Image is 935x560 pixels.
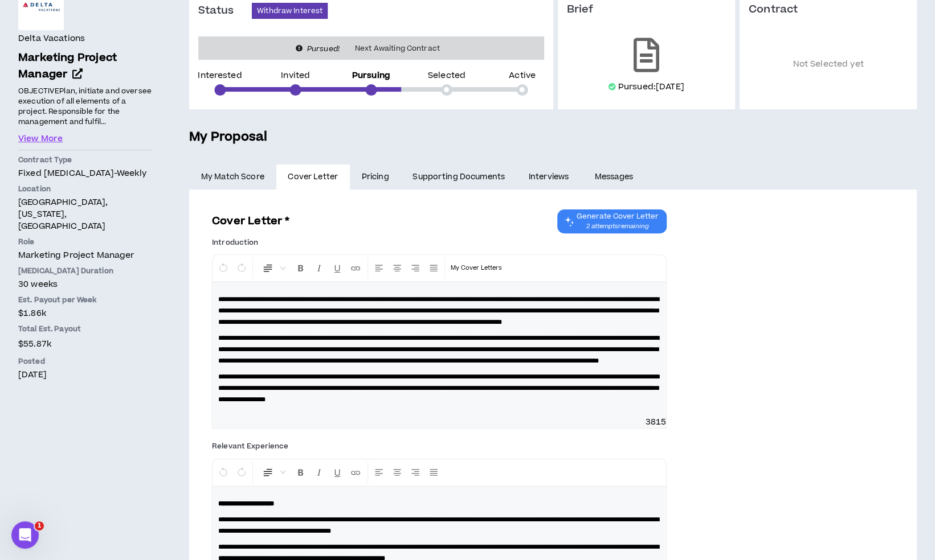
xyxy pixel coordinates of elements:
[18,184,153,194] p: Location
[215,257,232,279] button: Undo
[18,249,134,261] span: Marketing Project Manager
[347,462,364,483] button: Insert Link
[311,257,328,279] button: Format Italics
[18,196,153,232] p: [GEOGRAPHIC_DATA], [US_STATE], [GEOGRAPHIC_DATA]
[18,278,153,290] p: 30 weeks
[347,257,364,279] button: Insert Link
[18,50,117,82] span: Marketing Project Manager
[18,237,153,247] p: Role
[425,257,442,279] button: Justify Align
[212,233,258,252] label: Introduction
[281,72,310,80] p: Invited
[18,336,51,352] span: $55.87k
[11,521,39,549] iframe: Intercom live chat
[329,462,346,483] button: Format Underline
[18,324,153,334] p: Total Est. Payout
[288,171,338,183] span: Cover Letter
[389,462,406,483] button: Center Align
[451,262,502,274] p: My Cover Letters
[749,34,908,96] p: Not Selected yet
[517,164,583,190] a: Interviews
[645,417,666,428] span: 3815
[18,307,153,319] p: $1.86k
[18,295,153,305] p: Est. Payout per Week
[618,81,684,93] p: Pursued: [DATE]
[577,222,659,231] span: 2 attempts remaining
[18,50,153,83] a: Marketing Project Manager
[252,3,328,19] button: Withdraw Interest
[577,212,659,221] span: Generate Cover Letter
[215,462,232,483] button: Undo
[292,257,309,279] button: Format Bold
[18,155,153,165] p: Contract Type
[212,437,288,455] label: Relevant Experience
[18,32,85,45] h4: Delta Vacations
[348,43,447,54] span: Next Awaiting Contract
[198,72,242,80] p: Interested
[407,257,424,279] button: Right Align
[352,72,390,80] p: Pursuing
[233,257,250,279] button: Redo
[18,266,153,276] p: [MEDICAL_DATA] Duration
[18,133,63,145] button: View More
[189,164,276,190] a: My Match Score
[567,3,726,17] h3: Brief
[233,462,250,483] button: Redo
[18,369,153,381] p: [DATE]
[18,356,153,367] p: Posted
[509,72,536,80] p: Active
[198,4,252,18] h3: Status
[401,164,516,190] a: Supporting Documents
[18,167,146,179] span: Fixed [MEDICAL_DATA] - weekly
[428,72,466,80] p: Selected
[350,164,401,190] a: Pricing
[35,521,44,530] span: 1
[447,257,505,279] button: Template
[749,3,908,17] h3: Contract
[18,85,153,127] p: OBJECTIVEPlan, initiate and oversee execution of all elements of a project. Responsible for the m...
[407,462,424,483] button: Right Align
[311,462,328,483] button: Format Italics
[292,462,309,483] button: Format Bold
[389,257,406,279] button: Center Align
[212,213,290,229] h3: Cover Letter *
[425,462,442,483] button: Justify Align
[370,462,387,483] button: Left Align
[307,44,340,54] i: Pursued!
[329,257,346,279] button: Format Underline
[370,257,387,279] button: Left Align
[189,127,917,147] h5: My Proposal
[557,209,667,233] button: Chat GPT Cover Letter
[583,164,647,190] a: Messages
